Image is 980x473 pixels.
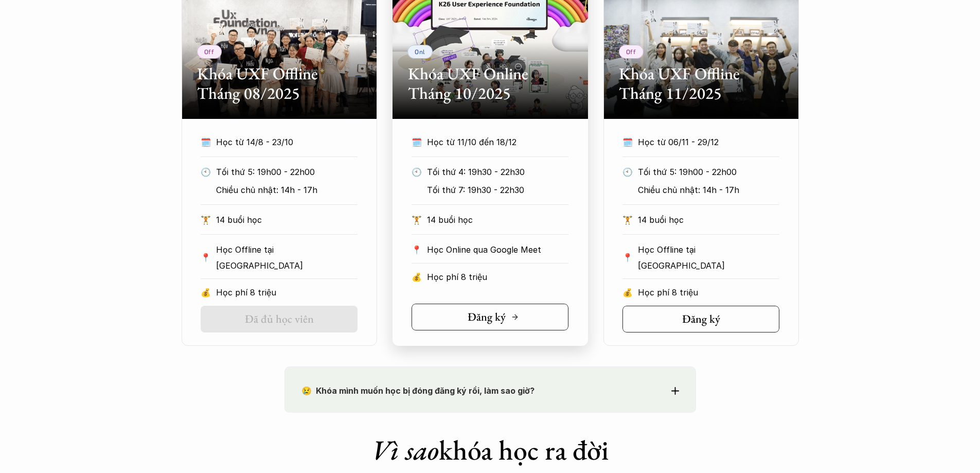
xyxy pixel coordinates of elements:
a: Đăng ký [622,306,779,332]
p: Học phí 8 triệu [638,285,779,300]
p: Tối thứ 5: 19h00 - 22h00 [216,164,358,180]
p: Học Online qua Google Meet [427,242,568,257]
p: Onl [415,48,425,55]
p: 📍 [412,245,422,255]
h5: Đăng ký [468,310,506,324]
h5: Đăng ký [682,312,720,326]
p: 🏋️ [412,212,422,227]
p: 🏋️ [622,212,633,227]
p: 🗓️ [412,134,422,150]
h5: Đã đủ học viên [245,312,314,326]
p: Học Offline tại [GEOGRAPHIC_DATA] [216,242,358,273]
p: Học từ 11/10 đến 18/12 [427,134,549,150]
h2: Khóa UXF Online Tháng 10/2025 [408,64,573,103]
p: 📍 [622,253,633,262]
p: 🕙 [201,164,211,180]
a: Đăng ký [412,304,568,330]
p: 🕙 [622,164,633,180]
p: 💰 [201,285,211,300]
p: Học từ 14/8 - 23/10 [216,134,338,150]
h2: Khóa UXF Offline Tháng 11/2025 [619,64,783,103]
p: 14 buổi học [638,212,779,227]
p: Tối thứ 7: 19h30 - 22h30 [427,182,568,198]
strong: 😢 Khóa mình muốn học bị đóng đăng ký rồi, làm sao giờ? [301,386,534,396]
p: 🗓️ [622,134,633,150]
p: 14 buổi học [216,212,358,227]
p: 🗓️ [201,134,211,150]
p: Off [204,48,215,55]
p: Tối thứ 5: 19h00 - 22h00 [638,164,779,180]
p: Học Offline tại [GEOGRAPHIC_DATA] [638,242,779,273]
p: 🕙 [412,164,422,180]
em: Vì sao [371,432,439,468]
p: Tối thứ 4: 19h30 - 22h30 [427,164,568,180]
p: 14 buổi học [427,212,568,227]
h2: Khóa UXF Offline Tháng 08/2025 [197,64,362,103]
p: Học từ 06/11 - 29/12 [638,134,760,150]
p: Học phí 8 triệu [216,285,358,300]
p: 💰 [622,285,633,300]
p: Chiều chủ nhật: 14h - 17h [216,182,358,198]
p: 📍 [201,253,211,262]
p: Học phí 8 triệu [427,269,568,285]
h1: khóa học ra đời [284,433,696,467]
p: 💰 [412,269,422,285]
p: Off [626,48,636,55]
p: 🏋️ [201,212,211,227]
p: Chiều chủ nhật: 14h - 17h [638,182,779,198]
